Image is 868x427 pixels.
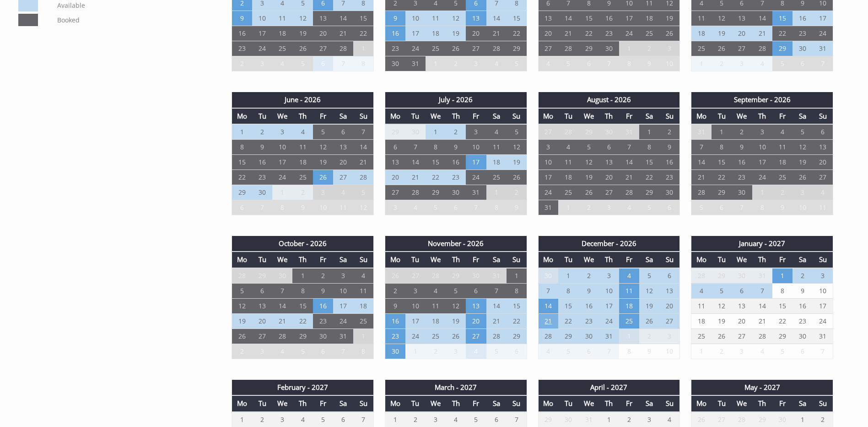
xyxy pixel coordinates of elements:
td: 8 [639,140,659,155]
td: 6 [599,140,619,155]
td: 4 [292,124,313,140]
td: 23 [599,26,619,41]
td: 15 [579,11,599,26]
td: 27 [538,124,558,140]
td: 16 [599,11,619,26]
td: 18 [426,26,446,41]
th: Tu [558,108,578,124]
td: 6 [813,124,833,140]
td: 24 [272,170,292,185]
td: 1 [639,124,659,140]
td: 5 [558,56,578,71]
td: 23 [232,41,252,56]
td: 28 [558,41,578,56]
td: 5 [579,140,599,155]
td: 18 [691,26,712,41]
td: 3 [466,56,486,71]
td: 14 [353,140,373,155]
td: 12 [507,140,527,155]
td: 3 [660,41,680,56]
td: 1 [353,41,373,56]
td: 7 [619,140,639,155]
td: 10 [660,56,680,71]
td: 24 [405,41,426,56]
td: 26 [712,41,732,56]
td: 14 [691,155,712,170]
td: 16 [660,155,680,170]
th: Fr [619,108,639,124]
td: 4 [333,185,353,200]
th: July - 2026 [385,92,527,108]
th: Fr [772,108,793,124]
th: We [272,108,292,124]
td: 6 [333,124,353,140]
td: 17 [466,155,486,170]
td: 13 [313,11,333,26]
td: 30 [385,56,405,71]
td: 4 [272,56,292,71]
td: 17 [405,26,426,41]
td: 26 [292,41,313,56]
td: 17 [538,170,558,185]
td: 22 [579,26,599,41]
td: 10 [272,140,292,155]
td: 20 [599,170,619,185]
td: 8 [619,56,639,71]
td: 30 [599,41,619,56]
th: Tu [252,108,272,124]
td: 27 [333,170,353,185]
td: 11 [772,140,793,155]
td: 14 [752,11,772,26]
td: 20 [466,26,486,41]
th: Th [752,108,772,124]
td: 31 [466,185,486,200]
td: 31 [691,124,712,140]
th: Mo [691,108,712,124]
th: We [732,108,752,124]
td: 12 [712,11,732,26]
td: 29 [507,41,527,56]
td: 31 [405,56,426,71]
th: Sa [486,108,507,124]
td: 16 [446,155,466,170]
td: 12 [292,11,313,26]
td: 21 [486,26,507,41]
td: 27 [538,41,558,56]
td: 24 [466,170,486,185]
td: 17 [752,155,772,170]
td: 30 [252,185,272,200]
td: 20 [813,155,833,170]
td: 27 [813,170,833,185]
td: 29 [579,41,599,56]
td: 17 [813,11,833,26]
td: 27 [732,41,752,56]
th: Sa [639,108,659,124]
td: 21 [333,26,353,41]
td: 4 [772,124,793,140]
td: 4 [486,124,507,140]
td: 3 [272,124,292,140]
td: 23 [793,26,813,41]
td: 24 [752,170,772,185]
td: 16 [252,155,272,170]
td: 22 [712,170,732,185]
td: 25 [772,170,793,185]
td: 2 [446,124,466,140]
td: 30 [793,41,813,56]
td: 22 [353,26,373,41]
td: 6 [793,56,813,71]
td: 23 [446,170,466,185]
th: Su [507,108,527,124]
td: 20 [385,170,405,185]
td: 2 [232,56,252,71]
td: 26 [507,170,527,185]
td: 16 [385,26,405,41]
td: 19 [793,155,813,170]
td: 8 [353,56,373,71]
td: 9 [732,140,752,155]
td: 7 [333,56,353,71]
td: 21 [558,26,578,41]
td: 27 [466,41,486,56]
td: 29 [232,185,252,200]
td: 5 [772,56,793,71]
